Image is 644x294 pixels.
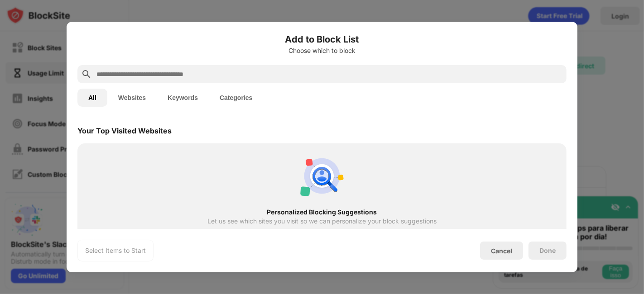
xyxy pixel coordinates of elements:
div: Choose which to block [77,47,567,54]
button: Websites [107,89,157,107]
img: personal-suggestions.svg [300,154,344,198]
h6: Add to Block List [77,33,567,46]
button: Categories [209,89,263,107]
button: All [77,89,107,107]
div: Cancel [491,247,512,255]
button: Keywords [157,89,209,107]
div: Done [539,247,556,254]
div: Your Top Visited Websites [77,126,172,135]
div: Select Items to Start [85,246,146,255]
div: Let us see which sites you visit so we can personalize your block suggestions [207,218,437,225]
div: Personalized Blocking Suggestions [94,209,550,216]
img: search.svg [81,69,92,80]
